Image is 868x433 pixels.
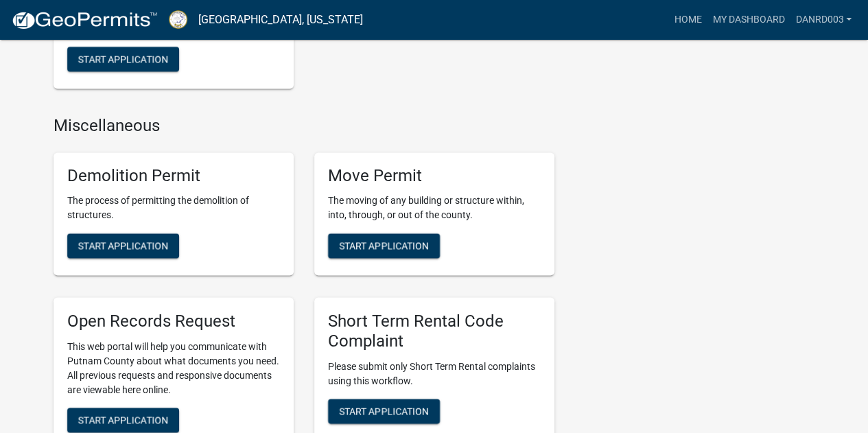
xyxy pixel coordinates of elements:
[78,240,168,251] span: Start Application
[67,408,179,432] button: Start Application
[67,233,179,258] button: Start Application
[790,7,857,33] a: Danrd003
[328,233,440,258] button: Start Application
[328,311,541,351] h5: Short Term Rental Code Complaint
[169,10,187,29] img: Putnam County, Georgia
[67,166,280,186] h5: Demolition Permit
[328,194,541,222] p: The moving of any building or structure within, into, through, or out of the county.
[67,194,280,222] p: The process of permitting the demolition of structures.
[339,406,429,417] span: Start Application
[707,7,790,33] a: My Dashboard
[78,414,168,425] span: Start Application
[54,116,554,136] h4: Miscellaneous
[668,7,707,33] a: Home
[339,240,429,251] span: Start Application
[78,53,168,64] span: Start Application
[328,399,440,423] button: Start Application
[198,8,363,32] a: [GEOGRAPHIC_DATA], [US_STATE]
[67,339,280,397] p: This web portal will help you communicate with Putnam County about what documents you need. All p...
[67,311,280,331] h5: Open Records Request
[328,359,541,388] p: Please submit only Short Term Rental complaints using this workflow.
[67,47,179,71] button: Start Application
[328,166,541,186] h5: Move Permit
